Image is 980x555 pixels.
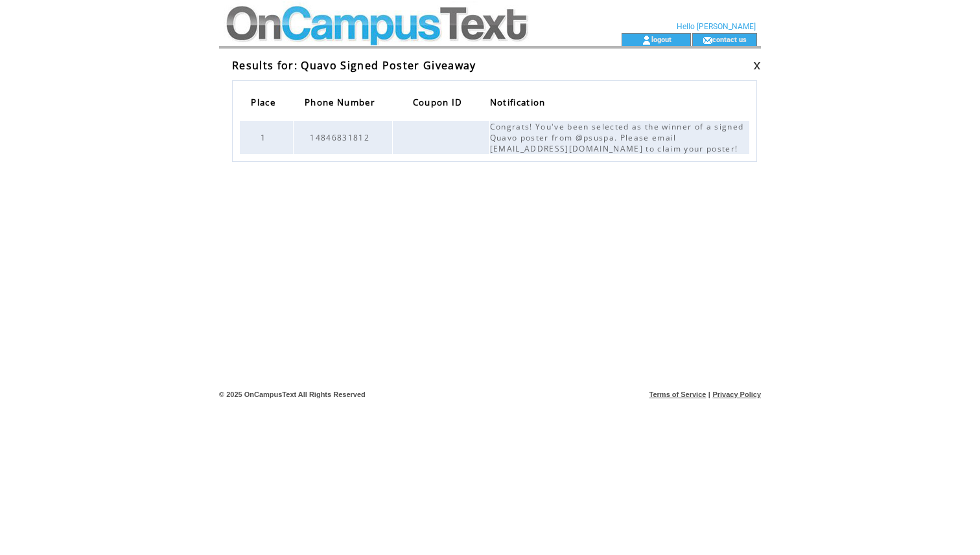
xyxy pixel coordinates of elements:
[251,93,279,115] span: Place
[642,35,651,45] img: account_icon.gif
[712,391,761,398] a: Privacy Policy
[232,58,476,73] span: Results for: Quavo Signed Poster Giveaway
[310,132,373,143] span: 14846831812
[490,93,549,115] span: Notification
[261,132,269,143] span: 1
[219,391,366,398] span: © 2025 OnCampusText All Rights Reserved
[651,35,671,43] a: logout
[712,35,747,43] a: contact us
[413,93,466,115] span: Coupon ID
[490,121,744,154] span: Congrats! You've been selected as the winner of a signed Quavo poster from @psuspa. Please email ...
[677,22,756,31] span: Hello [PERSON_NAME]
[649,391,706,398] a: Terms of Service
[305,93,378,115] span: Phone Number
[703,35,712,45] img: contact_us_icon.gif
[708,391,710,398] span: |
